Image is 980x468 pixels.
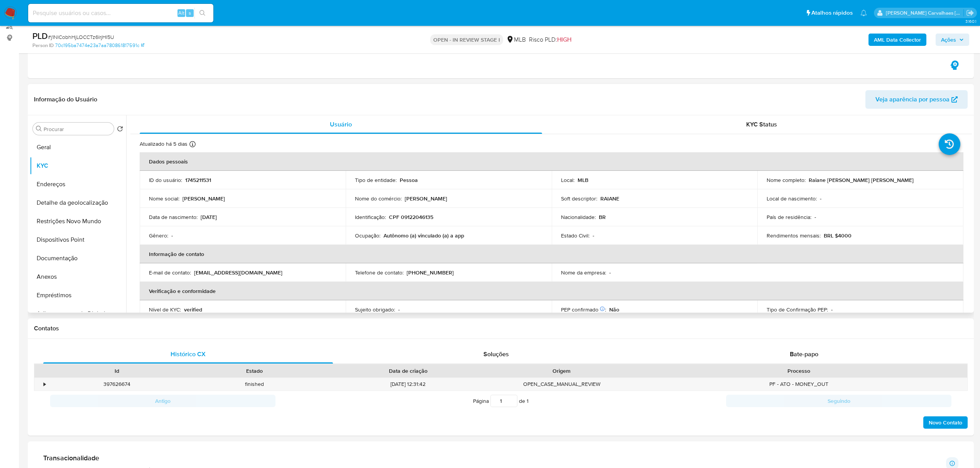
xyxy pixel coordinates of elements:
[824,232,852,239] p: BRL $4000
[194,8,210,19] button: search-icon
[809,177,914,183] p: Raiane [PERSON_NAME] [PERSON_NAME]
[726,395,951,407] button: Seguindo
[473,395,529,407] span: Página de
[34,325,968,332] h1: Contatos
[527,397,529,405] span: 1
[140,152,963,171] th: Dados pessoais
[407,269,454,276] p: [PHONE_NUMBER]
[30,231,126,249] button: Dispositivos Point
[329,367,487,375] div: Data de criação
[767,232,821,239] p: Rendimentos mensais :
[384,232,464,239] p: Autônomo (a) vinculado (a) a app
[400,177,418,183] p: Pessoa
[529,35,571,44] span: Risco PLD:
[149,269,191,276] p: E-mail de contato :
[149,232,168,239] p: Gênero :
[874,34,921,46] b: AML Data Collector
[184,306,202,313] p: verified
[140,245,963,263] th: Informação de contato
[814,214,816,221] p: -
[561,214,596,221] p: Nacionalidade :
[355,214,386,221] p: Identificação :
[44,126,111,133] input: Procurar
[746,120,777,129] span: KYC Status
[506,35,526,44] div: MLB
[55,42,144,49] a: 70c195ba7474e23a7aa780861817591c
[30,138,126,157] button: Geral
[561,177,574,183] p: Local :
[860,10,867,16] a: Notificações
[875,90,950,109] span: Veja aparência por pessoa
[886,9,964,17] p: sara.carvalhaes@mercadopago.com.br
[191,367,318,375] div: Estado
[557,35,571,44] span: HIGH
[53,367,180,375] div: Id
[178,9,184,17] span: Alt
[36,126,42,132] button: Procurar
[30,249,126,268] button: Documentação
[355,177,397,183] p: Tipo de entidade :
[923,416,968,429] button: Novo Contato
[820,195,821,202] p: -
[600,195,619,202] p: RAIANE
[185,177,211,183] p: 1745211531
[189,9,191,17] span: s
[767,177,806,183] p: Nome completo :
[32,42,54,49] b: Person ID
[355,269,404,276] p: Telefone de contato :
[630,378,967,391] div: PF - ATO - MONEY_OUT
[355,232,380,239] p: Ocupação :
[498,367,625,375] div: Origem
[140,140,188,148] p: Atualizado há 5 dias
[44,380,46,388] div: •
[149,177,182,183] p: ID do usuário :
[171,350,206,359] span: Histórico CX
[182,195,225,202] p: [PERSON_NAME]
[149,214,198,221] p: Data de nascimento :
[561,269,606,276] p: Nome da empresa :
[561,195,597,202] p: Soft descriptor :
[330,120,352,129] span: Usuário
[30,286,126,305] button: Empréstimos
[966,9,974,17] a: Sair
[493,378,630,391] div: OPEN_CASE_MANUAL_REVIEW
[355,195,402,202] p: Nome do comércio :
[609,306,619,313] p: Não
[50,395,275,407] button: Antigo
[323,378,493,391] div: [DATE] 12:31:42
[811,9,853,17] span: Atalhos rápidos
[767,214,811,221] p: País de residência :
[865,90,968,109] button: Veja aparência por pessoa
[149,306,181,313] p: Nível de KYC :
[398,306,400,313] p: -
[599,214,606,221] p: BR
[483,350,509,359] span: Soluções
[140,282,963,300] th: Verificação e conformidade
[30,157,126,175] button: KYC
[965,18,976,24] span: 3.160.1
[405,195,447,202] p: [PERSON_NAME]
[201,214,217,221] p: [DATE]
[561,232,590,239] p: Estado Civil :
[48,33,114,41] span: # j1NICobhHjLOCCTz6IrjHI5U
[578,177,588,183] p: MLB
[186,378,323,391] div: finished
[117,126,123,134] button: Retornar ao pedido padrão
[48,378,186,391] div: 397626674
[389,214,433,221] p: CPF 09122046135
[32,30,48,42] b: PLD
[149,195,179,202] p: Nome social :
[941,34,956,46] span: Ações
[929,417,962,428] span: Novo Contato
[355,306,395,313] p: Sujeito obrigado :
[868,34,926,46] button: AML Data Collector
[430,34,503,45] p: OPEN - IN REVIEW STAGE I
[194,269,282,276] p: [EMAIL_ADDRESS][DOMAIN_NAME]
[767,306,828,313] p: Tipo de Confirmação PEP :
[171,232,173,239] p: -
[936,34,969,46] button: Ações
[790,350,818,359] span: Bate-papo
[636,367,962,375] div: Processo
[593,232,594,239] p: -
[30,175,126,194] button: Endereços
